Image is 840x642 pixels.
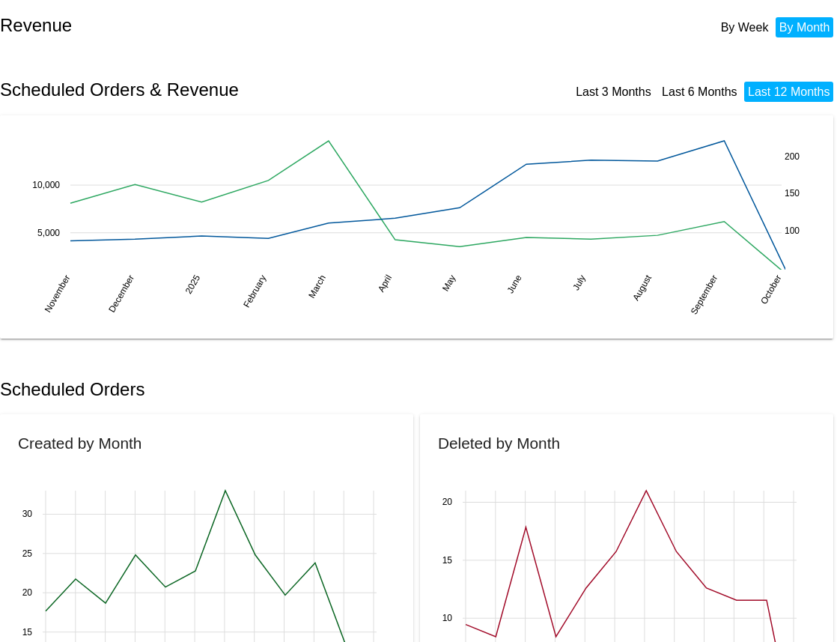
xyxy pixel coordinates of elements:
[505,273,523,295] text: June
[22,548,33,559] text: 25
[785,188,800,199] text: 150
[662,85,737,98] a: Last 6 Months
[376,273,394,294] text: April
[785,225,800,236] text: 100
[785,151,800,161] text: 200
[22,509,33,520] text: 30
[717,17,773,37] li: By Week
[438,434,560,452] h2: Deleted by Month
[442,497,453,508] text: 20
[758,273,783,306] text: October
[43,273,73,314] text: November
[183,273,203,295] text: 2025
[22,588,33,599] text: 20
[241,273,268,309] text: February
[442,555,453,566] text: 15
[440,273,457,293] text: May
[689,273,719,316] text: September
[37,227,60,237] text: 5,000
[748,85,830,98] a: Last 12 Months
[442,614,453,624] text: 10
[306,273,328,300] text: March
[576,85,651,98] a: Last 3 Months
[106,273,136,314] text: December
[630,273,654,303] text: August
[18,434,141,452] h2: Created by Month
[776,17,834,37] li: By Month
[22,627,33,638] text: 15
[32,180,60,190] text: 10,000
[570,273,588,291] text: July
